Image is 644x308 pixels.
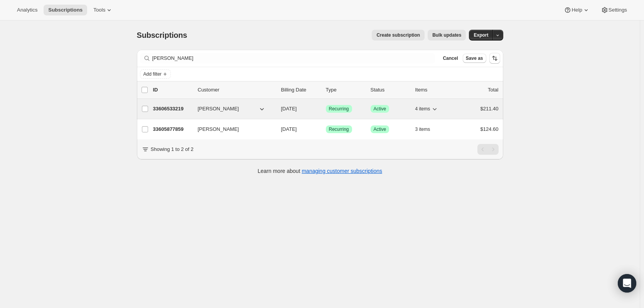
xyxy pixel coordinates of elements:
[618,274,636,293] div: Open Intercom Messenger
[480,106,499,112] span: $211.40
[415,86,454,94] div: Items
[281,106,297,112] span: [DATE]
[489,53,500,64] button: Sort the results
[415,103,439,114] button: 4 items
[12,5,42,15] button: Analytics
[153,125,192,133] p: 33605877859
[198,105,239,113] span: [PERSON_NAME]
[374,126,386,132] span: Active
[371,86,409,94] p: Status
[153,86,499,94] div: IDCustomerBilling DateTypeStatusItemsTotal
[193,103,270,115] button: [PERSON_NAME]
[329,126,349,132] span: Recurring
[469,30,493,41] button: Export
[198,86,275,94] p: Customer
[488,86,498,94] p: Total
[153,105,192,113] p: 33606533219
[281,126,297,132] span: [DATE]
[415,124,439,135] button: 3 items
[374,106,386,112] span: Active
[372,30,425,41] button: Create subscription
[559,5,594,15] button: Help
[415,106,430,112] span: 4 items
[572,7,582,13] span: Help
[17,7,37,13] span: Analytics
[443,55,458,61] span: Cancel
[329,106,349,112] span: Recurring
[466,55,483,61] span: Save as
[480,126,499,132] span: $124.60
[93,7,105,13] span: Tools
[152,53,435,64] input: Filter subscribers
[463,54,486,63] button: Save as
[302,168,382,174] a: managing customer subscriptions
[477,144,499,155] nav: Pagination
[143,71,162,77] span: Add filter
[440,54,461,63] button: Cancel
[153,124,499,135] div: 33605877859[PERSON_NAME][DATE]SuccessRecurringSuccessActive3 items$124.60
[89,5,118,15] button: Tools
[140,69,171,79] button: Add filter
[281,86,320,94] p: Billing Date
[198,125,239,133] span: [PERSON_NAME]
[48,7,83,13] span: Subscriptions
[153,103,499,114] div: 33606533219[PERSON_NAME][DATE]SuccessRecurringSuccessActive4 items$211.40
[609,7,627,13] span: Settings
[428,30,466,41] button: Bulk updates
[258,167,382,175] p: Learn more about
[44,5,87,15] button: Subscriptions
[326,86,364,94] div: Type
[432,32,461,38] span: Bulk updates
[415,126,430,132] span: 3 items
[596,5,632,15] button: Settings
[376,32,420,38] span: Create subscription
[193,123,270,135] button: [PERSON_NAME]
[153,86,192,94] p: ID
[474,32,488,38] span: Export
[151,146,194,153] p: Showing 1 to 2 of 2
[137,31,187,39] span: Subscriptions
